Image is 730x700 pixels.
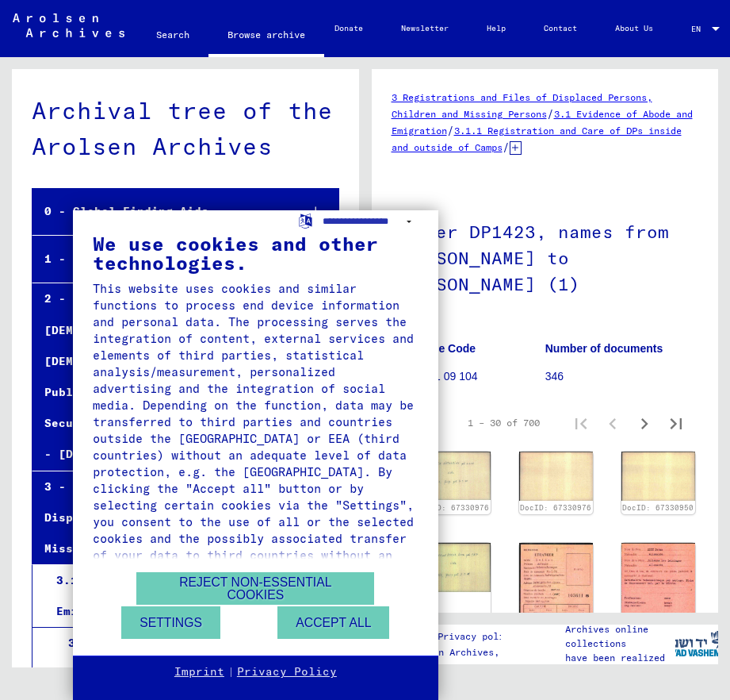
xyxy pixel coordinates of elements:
[277,606,389,639] button: Accept all
[121,606,220,639] button: Settings
[136,572,374,605] button: Reject non-essential cookies
[93,280,419,580] div: This website uses cookies and similar functions to process end device information and personal da...
[93,234,419,272] div: We use cookies and other technologies.
[174,664,224,680] a: Imprint
[237,664,337,680] a: Privacy Policy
